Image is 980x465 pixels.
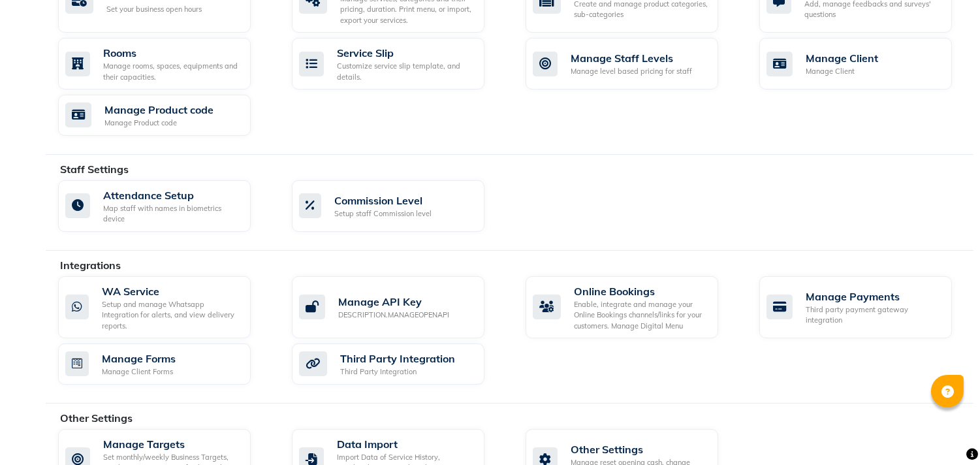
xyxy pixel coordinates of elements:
[759,38,973,89] a: Manage ClientManage Client
[759,276,973,339] a: Manage PaymentsThird party payment gateway integration
[58,95,272,136] a: Manage Product codeManage Product code
[526,38,740,89] a: Manage Staff LevelsManage level based pricing for staff
[102,299,240,332] div: Setup and manage Whatsapp Integration for alerts, and view delivery reports.
[340,351,455,366] div: Third Party Integration
[340,366,455,377] div: Third Party Integration
[103,436,240,452] div: Manage Targets
[102,283,240,299] div: WA Service
[337,436,474,452] div: Data Import
[103,203,240,225] div: Map staff with names in biometrics device
[806,289,941,304] div: Manage Payments
[102,351,176,366] div: Manage Forms
[334,208,432,219] div: Setup staff Commission level
[58,38,272,89] a: RoomsManage rooms, spaces, equipments and their capacities.
[102,366,176,377] div: Manage Client Forms
[58,276,272,339] a: WA ServiceSetup and manage Whatsapp Integration for alerts, and view delivery reports.
[58,344,272,385] a: Manage FormsManage Client Forms
[806,50,878,66] div: Manage Client
[334,193,432,208] div: Commission Level
[337,45,474,61] div: Service Slip
[104,102,213,118] div: Manage Product code
[106,4,202,15] div: Set your business open hours
[338,310,449,321] div: DESCRIPTION.MANAGEOPENAPI
[571,50,692,66] div: Manage Staff Levels
[526,276,740,339] a: Online BookingsEnable, integrate and manage your Online Bookings channels/links for your customer...
[292,344,506,385] a: Third Party IntegrationThird Party Integration
[571,66,692,77] div: Manage level based pricing for staff
[574,283,708,299] div: Online Bookings
[103,45,240,61] div: Rooms
[338,294,449,310] div: Manage API Key
[571,441,708,457] div: Other Settings
[292,180,506,232] a: Commission LevelSetup staff Commission level
[292,38,506,89] a: Service SlipCustomize service slip template, and details.
[806,66,878,77] div: Manage Client
[574,299,708,332] div: Enable, integrate and manage your Online Bookings channels/links for your customers. Manage Digit...
[104,118,213,129] div: Manage Product code
[292,276,506,339] a: Manage API KeyDESCRIPTION.MANAGEOPENAPI
[806,304,941,326] div: Third party payment gateway integration
[337,61,474,82] div: Customize service slip template, and details.
[103,61,240,82] div: Manage rooms, spaces, equipments and their capacities.
[103,187,240,203] div: Attendance Setup
[58,180,272,232] a: Attendance SetupMap staff with names in biometrics device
